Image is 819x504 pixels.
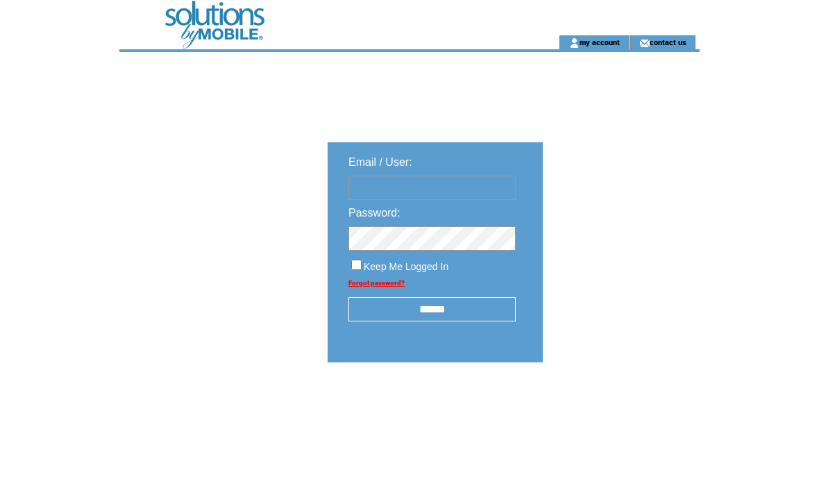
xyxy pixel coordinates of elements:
[650,37,686,47] a: contact us
[348,279,405,287] a: Forgot password?
[580,37,620,47] a: my account
[569,37,580,49] img: account_icon.gif;jsessionid=CC8DAA98D9927C369ABF9DB1FC9E3324
[364,261,448,272] span: Keep Me Logged In
[639,37,650,49] img: contact_us_icon.gif;jsessionid=CC8DAA98D9927C369ABF9DB1FC9E3324
[348,156,412,168] span: Email / User:
[348,207,400,219] span: Password:
[583,397,652,414] img: transparent.png;jsessionid=CC8DAA98D9927C369ABF9DB1FC9E3324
